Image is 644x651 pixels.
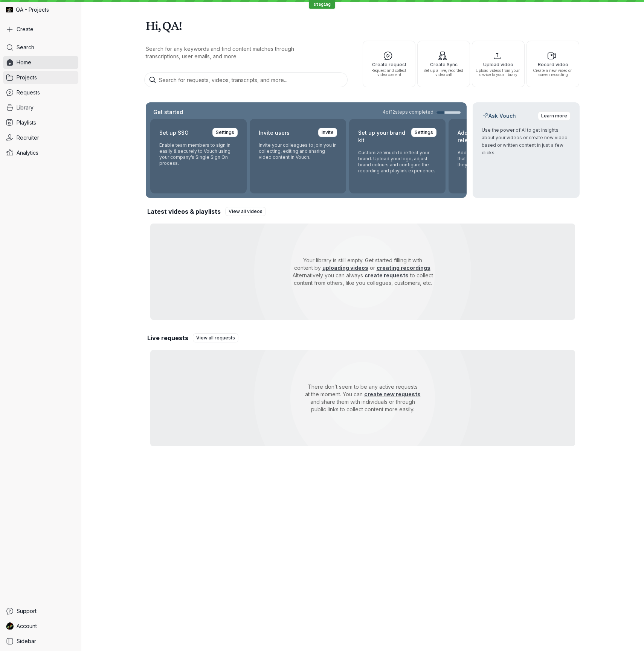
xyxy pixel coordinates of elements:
[146,45,327,60] p: Search for any keywords and find content matches through transcriptions, user emails, and more.
[193,333,238,342] a: View all requests
[472,41,525,87] button: Upload videoUpload videos from your device to your library
[383,109,461,115] a: 4of12steps completed
[6,622,14,630] img: QA Projects avatar
[17,637,36,645] span: Sidebar
[475,68,521,77] span: Upload videos from your device to your library
[3,131,78,144] a: Recruiter
[3,23,78,36] button: Create
[458,128,506,145] h2: Add your content release form
[17,607,37,615] span: Support
[259,128,290,138] h2: Invite users
[17,104,34,111] span: Library
[17,622,37,630] span: Account
[17,89,40,96] span: Requests
[411,128,436,137] a: Settings
[458,150,536,168] p: Add your own content release form that responders agree to when they record using Vouch.
[259,142,337,160] p: Invite your colleagues to join you in collecting, editing and sharing video content in Vouch.
[415,129,433,136] span: Settings
[366,62,412,67] span: Create request
[17,74,37,81] span: Projects
[421,68,467,77] span: Set up a live, recorded video call
[541,112,567,120] span: Learn more
[3,101,78,114] a: Library
[358,128,407,145] h2: Set up your brand kit
[421,62,467,67] span: Create Sync
[3,41,78,54] a: Search
[3,71,78,84] a: Projects
[3,3,78,17] div: QA - Projects
[17,149,38,157] span: Analytics
[146,15,580,36] h1: Hi, QA!
[17,26,34,33] span: Create
[229,208,262,215] span: View all videos
[3,619,78,633] a: QA Projects avatarAccount
[383,109,433,115] span: 4 of 12 steps completed
[377,265,430,271] a: creating recordings
[212,128,238,137] a: Settings
[322,265,368,271] a: uploading videos
[3,146,78,160] a: Analytics
[475,62,521,67] span: Upload video
[530,68,576,77] span: Create a new video or screen recording
[159,142,238,166] p: Enable team members to sign in easily & securely to Vouch using your company’s Single Sign On pro...
[538,111,571,120] a: Learn more
[3,116,78,129] a: Playlists
[363,41,415,87] button: Create requestRequest and collect video content
[417,41,470,87] button: Create SyncSet up a live, recorded video call
[159,128,189,138] h2: Set up SSO
[366,68,412,77] span: Request and collect video content
[144,72,348,87] input: Search for requests, videos, transcripts, and more...
[281,251,444,293] p: Your library is still empty. Get started filling it with content by or . Alternatively you can al...
[526,41,579,87] button: Record videoCreate a new video or screen recording
[17,119,36,126] span: Playlists
[364,391,421,397] a: create new requests
[3,86,78,99] a: Requests
[216,129,234,136] span: Settings
[6,6,13,13] img: QA - Projects avatar
[482,126,571,157] p: Use the power of AI to get insights about your videos or create new video-based or written conten...
[152,108,185,116] h2: Get started
[147,207,221,216] h2: Latest videos & playlists
[225,207,266,216] a: View all videos
[17,134,39,141] span: Recruiter
[147,334,188,342] h2: Live requests
[17,44,34,51] span: Search
[16,6,49,14] span: QA - Projects
[281,377,444,419] p: There don’t seem to be any active requests at the moment. You can and share them with individuals...
[3,634,78,648] a: Sidebar
[365,272,409,278] a: create requests
[482,112,517,120] h2: Ask Vouch
[17,59,31,66] span: Home
[318,128,337,137] a: Invite
[530,62,576,67] span: Record video
[3,604,78,618] a: Support
[358,150,436,174] p: Customize Vouch to reflect your brand. Upload your logo, adjust brand colours and configure the r...
[196,334,235,342] span: View all requests
[3,56,78,69] a: Home
[322,129,334,136] span: Invite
